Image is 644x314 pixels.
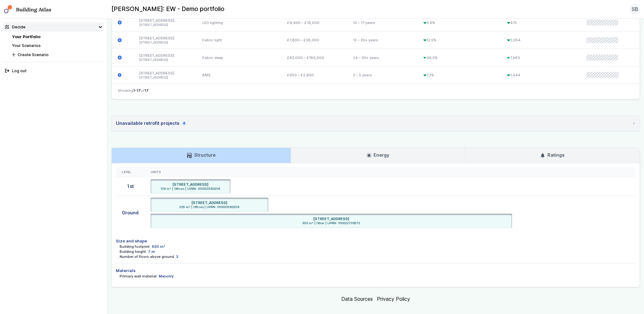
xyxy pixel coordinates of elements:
[281,66,347,84] div: £950 – £2,900
[111,5,224,13] h2: [PERSON_NAME]: EW - Demo portfolio
[187,152,215,159] h3: Structure
[630,4,640,14] button: SB
[139,41,190,45] li: [STREET_ADDRESS]
[281,14,347,31] div: £9,400 – £16,000
[148,249,155,254] dd: 7 m
[145,88,149,93] span: 17
[5,24,26,30] div: Decide
[112,84,640,99] nav: Table navigation
[196,66,281,84] div: BMS
[116,177,145,195] div: 1st
[116,120,186,127] div: Unavailable retrofit projects
[465,148,640,163] a: Ratings
[153,221,510,225] span: 630 m² | Other | UPRN: 100022739572
[281,32,347,49] div: £7,600 – £38,000
[133,66,196,84] div: [STREET_ADDRESS]
[501,49,580,66] div: 7,963
[120,254,175,259] dt: Number of floors above ground:
[501,32,580,49] div: 2,054
[118,88,149,93] span: Showing of
[341,296,373,302] a: Data Sources
[139,58,190,62] li: [STREET_ADDRESS]
[112,116,640,131] summary: Unavailable retrofit projects4
[133,88,141,93] span: 1-17
[133,32,196,49] div: [STREET_ADDRESS]
[281,49,347,66] div: £62,000 – £180,000
[501,66,580,84] div: 1,044
[116,268,636,274] h4: Materials
[347,14,417,31] div: 10 – 17 years
[347,49,417,66] div: 24 – 30+ years
[540,152,564,159] h3: Ratings
[120,274,158,279] dt: Primary wall material:
[632,5,638,13] span: SB
[116,195,145,230] div: Ground
[182,121,186,125] span: 4
[291,148,464,163] a: Energy
[152,244,165,249] dd: 630 m²
[377,296,410,302] a: Privacy Policy
[417,32,501,49] div: 12.5%
[139,23,190,27] li: [STREET_ADDRESS]
[417,66,501,84] div: 7.2%
[10,50,104,59] button: Create Scenario
[347,32,417,49] div: 12 – 30+ years
[196,14,281,31] div: LED lighting
[417,14,501,31] div: 3.8%
[3,22,104,32] summary: Decide
[3,66,104,75] button: Log out
[313,216,349,221] h6: [STREET_ADDRESS]
[133,49,196,66] div: [STREET_ADDRESS]
[172,182,208,187] h6: [STREET_ADDRESS]
[196,49,281,66] div: Fabric deep
[151,170,629,174] div: Units
[12,43,41,48] a: Your Scenarios
[139,76,190,80] li: [STREET_ADDRESS]
[4,5,12,13] img: main-0bbd2752.svg
[196,32,281,49] div: Fabric light
[367,152,389,159] h3: Energy
[153,205,266,209] span: 205 m² | Offices | UPRN: 010033560256
[159,274,174,279] dd: Masonry
[12,34,40,39] a: Your Portfolio
[120,244,151,249] dt: Building footprint:
[133,14,196,31] div: [STREET_ADDRESS]
[120,249,147,254] dt: Building height:
[501,14,580,31] div: 475
[417,49,501,66] div: 48.5%
[122,170,139,174] div: Level
[176,254,178,259] dd: 3
[191,200,227,205] h6: [STREET_ADDRESS]
[116,238,636,244] h4: Size and shape
[153,187,229,191] span: 139 m² | Offices | UPRN: 010033560256
[347,66,417,84] div: 2 – 5 years
[112,148,291,163] a: Structure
